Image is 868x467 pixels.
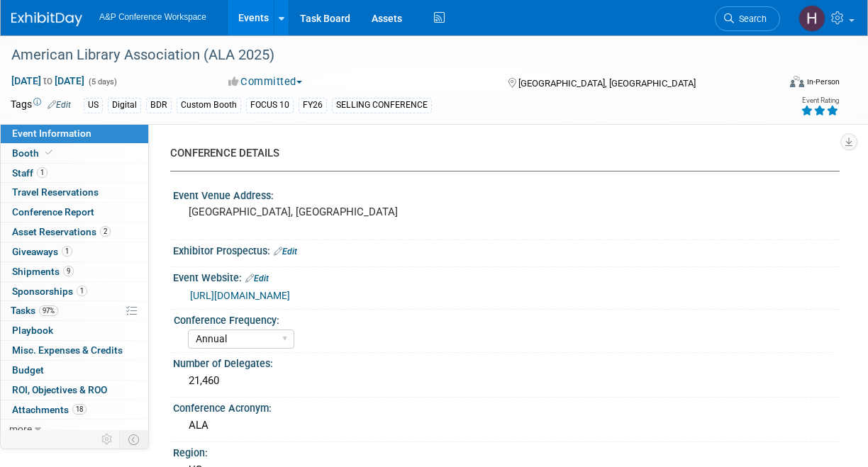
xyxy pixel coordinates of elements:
div: BDR [146,98,172,113]
a: more [1,420,148,439]
div: American Library Association (ALA 2025) [6,43,769,68]
span: Staff [12,167,48,179]
a: Tasks97% [1,301,148,320]
span: A&P Conference Workspace [99,12,206,22]
a: Attachments18 [1,400,148,420]
a: [URL][DOMAIN_NAME] [190,290,290,301]
a: Asset Reservations2 [1,223,148,242]
span: 97% [39,305,58,316]
span: more [9,423,32,434]
div: US [84,98,103,113]
a: Playbook [1,321,148,340]
img: Format-Inperson.png [790,76,804,87]
span: Event Information [12,128,91,139]
a: Budget [1,361,148,380]
a: Conference Report [1,203,148,222]
td: Personalize Event Tab Strip [95,430,120,449]
span: Search [734,13,767,24]
span: 2 [100,226,111,237]
a: Misc. Expenses & Credits [1,341,148,360]
a: Event Information [1,124,148,143]
span: 1 [37,167,48,178]
div: Event Venue Address: [173,185,840,203]
a: Giveaways1 [1,242,148,261]
span: 18 [72,404,87,415]
div: SELLING CONFERENCE [332,98,432,113]
i: Booth reservation complete [45,149,52,157]
span: Tasks [11,305,58,316]
button: Committed [223,74,308,89]
a: Sponsorships1 [1,282,148,301]
span: Booth [12,147,55,159]
span: Misc. Expenses & Credits [12,344,123,356]
img: Hannah Siegel [799,5,825,32]
span: Asset Reservations [12,226,111,237]
a: Travel Reservations [1,183,148,202]
div: Conference Acronym: [173,398,840,415]
div: ALA [184,415,829,437]
a: Staff1 [1,164,148,183]
a: ROI, Objectives & ROO [1,381,148,400]
pre: [GEOGRAPHIC_DATA], [GEOGRAPHIC_DATA] [189,206,435,218]
span: [DATE] [DATE] [11,74,85,87]
a: Edit [274,247,297,257]
span: Budget [12,364,44,376]
span: 9 [63,266,74,276]
div: Custom Booth [177,98,241,113]
span: to [41,75,55,86]
img: ExhibitDay [11,12,82,26]
span: (5 days) [87,77,117,86]
div: Region: [173,442,840,460]
td: Tags [11,97,71,113]
div: Digital [108,98,141,113]
span: Travel Reservations [12,186,99,198]
span: ROI, Objectives & ROO [12,384,107,395]
a: Booth [1,144,148,163]
div: FY26 [299,98,327,113]
span: Playbook [12,325,53,336]
span: Shipments [12,266,74,277]
div: Event Rating [801,97,839,104]
div: Number of Delegates: [173,353,840,371]
span: [GEOGRAPHIC_DATA], [GEOGRAPHIC_DATA] [518,78,696,89]
a: Edit [245,274,269,283]
div: CONFERENCE DETAILS [170,146,829,161]
div: In-Person [806,77,840,87]
span: 1 [62,246,72,257]
a: Edit [48,100,71,110]
span: Conference Report [12,206,94,218]
span: Sponsorships [12,286,87,297]
div: Event Website: [173,267,840,286]
div: Event Format [719,74,840,95]
a: Search [715,6,780,31]
div: 21,460 [184,370,829,392]
div: Conference Frequency: [174,310,833,327]
span: Attachments [12,404,87,415]
span: Giveaways [12,246,72,257]
div: Exhibitor Prospectus: [173,240,840,259]
td: Toggle Event Tabs [120,430,149,449]
div: FOCUS 10 [246,98,294,113]
a: Shipments9 [1,262,148,281]
span: 1 [77,286,87,296]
